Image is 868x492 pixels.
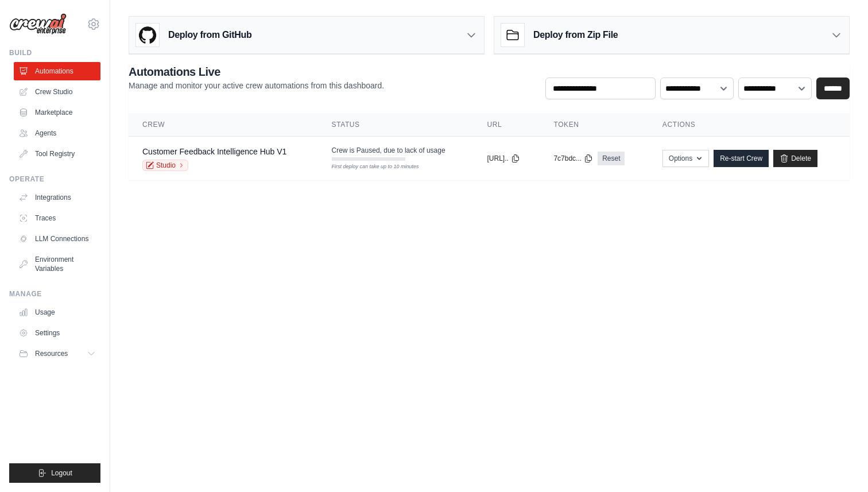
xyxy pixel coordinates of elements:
[129,80,384,91] p: Manage and monitor your active crew automations from this dashboard.
[35,349,68,358] span: Resources
[14,145,100,163] a: Tool Registry
[553,154,593,163] button: 7c7bdc...
[168,28,251,42] h3: Deploy from GitHub
[473,113,540,137] th: URL
[714,150,769,167] a: Re-start Crew
[533,28,618,42] h3: Deploy from Zip File
[598,152,625,165] a: Reset
[14,324,100,342] a: Settings
[9,463,100,483] button: Logout
[14,188,100,207] a: Integrations
[14,124,100,142] a: Agents
[773,150,817,167] a: Delete
[142,160,188,171] a: Studio
[136,24,159,47] img: GitHub Logo
[318,113,474,137] th: Status
[649,113,850,137] th: Actions
[9,48,100,57] div: Build
[14,250,100,278] a: Environment Variables
[14,303,100,321] a: Usage
[142,147,286,156] a: Customer Feedback Intelligence Hub V1
[129,113,318,137] th: Crew
[14,62,100,80] a: Automations
[14,344,100,363] button: Resources
[51,468,72,478] span: Logout
[14,103,100,122] a: Marketplace
[332,163,405,171] div: First deploy can take up to 10 minutes
[129,64,384,80] h2: Automations Live
[14,83,100,101] a: Crew Studio
[332,146,445,155] span: Crew is Paused, due to lack of usage
[662,150,709,167] button: Options
[9,13,67,35] img: Logo
[14,230,100,248] a: LLM Connections
[540,113,648,137] th: Token
[14,209,100,227] a: Traces
[9,175,100,184] div: Operate
[9,289,100,299] div: Manage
